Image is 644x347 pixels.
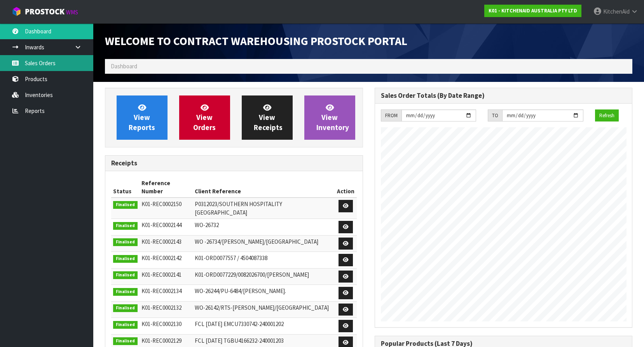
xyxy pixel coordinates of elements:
[117,95,168,140] a: ViewReports
[193,177,335,198] th: Client Reference
[111,177,140,198] th: Status
[141,337,182,344] span: K01-REC0002129
[195,271,309,278] span: K01-ORD0077229/0082026700/[PERSON_NAME]
[254,103,283,132] span: View Receipts
[195,287,286,295] span: WO-26244/PU-6484/[PERSON_NAME].
[179,95,230,140] a: ViewOrders
[129,103,155,132] span: View Reports
[141,254,182,262] span: K01-REC0002142
[113,255,138,263] span: Finalised
[195,200,282,216] span: P0312023/SOUTHERN HOSPITALITY [GEOGRAPHIC_DATA]
[111,62,137,70] span: Dashboard
[140,177,193,198] th: Reference Number
[111,160,357,167] h3: Receipts
[141,287,182,295] span: K01-REC0002134
[113,238,138,246] span: Finalised
[381,109,401,122] div: FROM
[113,304,138,312] span: Finalised
[113,288,138,296] span: Finalised
[195,254,267,262] span: K01-ORD0077557 / 4504087338
[113,201,138,209] span: Finalised
[316,103,349,132] span: View Inventory
[195,320,284,328] span: FCL [DATE] EMCU7330742-240001202
[242,95,293,140] a: ViewReceipts
[195,337,284,344] span: FCL [DATE] TGBU4166232-240001203
[195,221,219,229] span: WO-26732
[141,320,182,328] span: K01-REC0002130
[381,92,627,99] h3: Sales Order Totals (By Date Range)
[195,304,329,311] span: WO-26142/RTS-[PERSON_NAME]/[GEOGRAPHIC_DATA]
[489,7,577,14] strong: K01 - KITCHENAID AUSTRALIA PTY LTD
[141,221,182,229] span: K01-REC0002144
[304,95,355,140] a: ViewInventory
[66,9,78,16] small: WMS
[113,222,138,230] span: Finalised
[141,271,182,278] span: K01-REC0002141
[193,103,216,132] span: View Orders
[488,109,502,122] div: TO
[12,7,21,16] img: cube-alt.png
[595,109,619,122] button: Refresh
[335,177,356,198] th: Action
[141,200,182,208] span: K01-REC0002150
[141,304,182,311] span: K01-REC0002132
[113,271,138,279] span: Finalised
[113,337,138,345] span: Finalised
[105,34,407,48] span: Welcome to Contract Warehousing ProStock Portal
[25,7,65,17] span: ProStock
[195,238,318,245] span: WO -26734/[PERSON_NAME]/[GEOGRAPHIC_DATA]
[141,238,182,245] span: K01-REC0002143
[113,321,138,329] span: Finalised
[603,8,630,15] span: KitchenAid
